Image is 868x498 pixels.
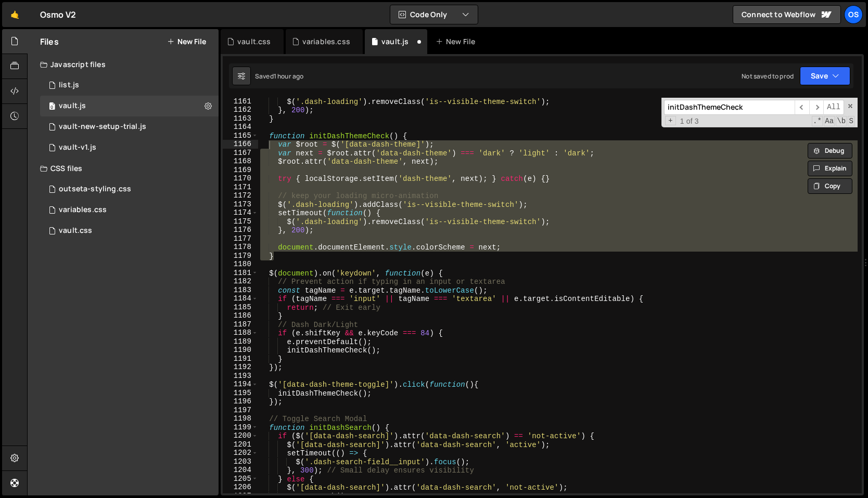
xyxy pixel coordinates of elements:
[223,286,258,295] div: 1183
[223,466,258,475] div: 1204
[223,149,258,158] div: 1167
[223,457,258,466] div: 1203
[59,185,131,194] div: outseta-styling.css
[795,100,809,115] span: ​
[676,117,703,126] span: 1 of 3
[223,114,258,123] div: 1163
[223,431,258,440] div: 1200
[274,72,304,81] div: 1 hour ago
[59,81,79,90] div: list.js
[223,106,258,114] div: 1162
[223,132,258,140] div: 1165
[40,200,219,220] div: 16596/45154.css
[223,260,258,269] div: 1180
[665,116,676,126] span: Toggle Replace mode
[302,36,350,47] div: variables.css
[733,5,841,24] a: Connect to Webflow
[223,329,258,337] div: 1188
[40,8,76,21] div: Osmo V2
[223,380,258,389] div: 1194
[223,183,258,192] div: 1171
[824,116,835,126] span: CaseSensitive Search
[59,226,92,235] div: vault.css
[40,96,219,116] div: 16596/45133.js
[848,116,854,126] span: Search In Selection
[167,37,206,46] button: New File
[28,158,219,179] div: CSS files
[223,166,258,175] div: 1169
[255,72,303,81] div: Saved
[223,355,258,363] div: 1191
[223,406,258,415] div: 1197
[223,414,258,423] div: 1198
[59,143,96,152] div: vault-v1.js
[223,320,258,329] div: 1187
[223,269,258,278] div: 1181
[823,100,844,115] span: Alt-Enter
[223,346,258,355] div: 1190
[436,36,479,47] div: New File
[223,174,258,183] div: 1170
[808,161,852,176] button: Explain
[808,143,852,159] button: Debug
[223,372,258,381] div: 1193
[223,483,258,492] div: 1206
[28,54,219,75] div: Javascript files
[223,389,258,398] div: 1195
[40,116,219,137] div: 16596/45152.js
[223,157,258,166] div: 1168
[664,100,795,115] input: Search for
[800,67,850,85] button: Save
[223,337,258,346] div: 1189
[223,303,258,312] div: 1185
[223,440,258,449] div: 1201
[59,101,86,111] div: vault.js
[223,191,258,200] div: 1172
[223,294,258,303] div: 1184
[223,97,258,106] div: 1161
[40,220,219,241] div: 16596/45153.css
[223,226,258,234] div: 1176
[59,205,107,215] div: variables.css
[40,36,59,47] h2: Files
[237,36,271,47] div: vault.css
[223,123,258,132] div: 1164
[812,116,823,126] span: RegExp Search
[59,122,146,132] div: vault-new-setup-trial.js
[836,116,847,126] span: Whole Word Search
[223,449,258,457] div: 1202
[223,277,258,286] div: 1182
[223,252,258,260] div: 1179
[223,208,258,217] div: 1174
[844,5,863,24] a: Os
[49,103,55,111] span: 0
[223,363,258,372] div: 1192
[223,140,258,149] div: 1166
[40,75,219,96] div: 16596/45151.js
[223,475,258,483] div: 1205
[223,243,258,252] div: 1178
[223,200,258,209] div: 1173
[808,178,852,194] button: Copy
[381,36,409,47] div: vault.js
[809,100,824,115] span: ​
[223,423,258,432] div: 1199
[742,72,794,81] div: Not saved to prod
[223,311,258,320] div: 1186
[223,397,258,406] div: 1196
[223,217,258,226] div: 1175
[223,234,258,243] div: 1177
[40,179,219,200] div: 16596/45156.css
[390,5,478,24] button: Code Only
[2,2,28,27] a: 🤙
[40,137,219,158] div: 16596/45132.js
